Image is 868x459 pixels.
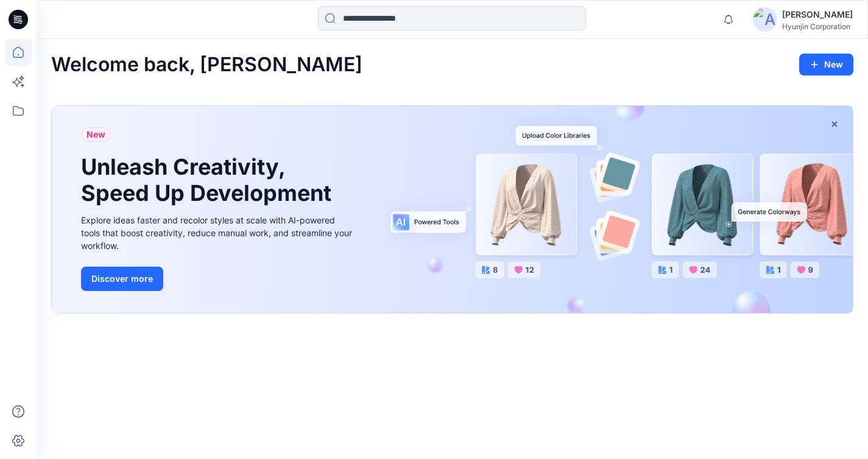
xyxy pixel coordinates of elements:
[81,214,355,252] div: Explore ideas faster and recolor styles at scale with AI-powered tools that boost creativity, red...
[81,267,355,291] a: Discover more
[81,154,337,206] h1: Unleash Creativity, Speed Up Development
[782,7,853,22] div: [PERSON_NAME]
[51,54,362,76] h2: Welcome back, [PERSON_NAME]
[782,22,853,31] div: Hyunjin Corporation
[753,7,777,32] img: avatar
[81,267,163,291] button: Discover more
[799,54,853,75] button: New
[86,127,105,142] span: New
